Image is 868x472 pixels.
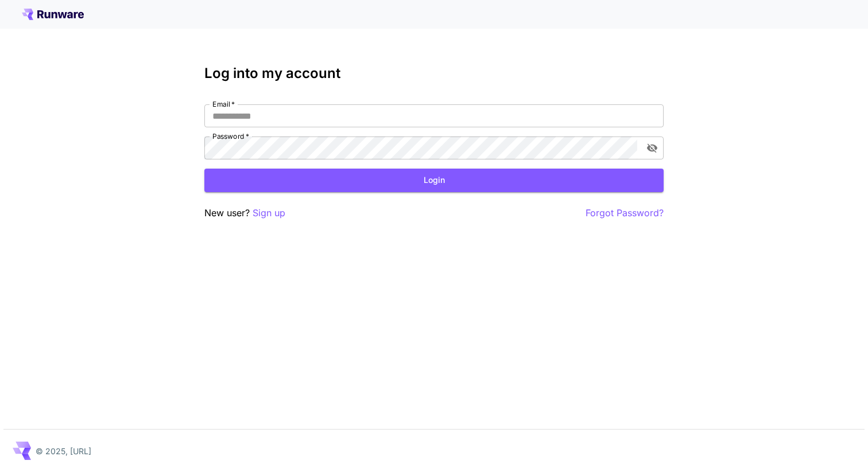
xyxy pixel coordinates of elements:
[204,65,664,81] h3: Log into my account
[212,131,249,141] label: Password
[253,206,285,220] button: Sign up
[586,206,664,220] button: Forgot Password?
[204,169,664,192] button: Login
[36,445,91,457] p: © 2025, [URL]
[204,206,285,220] p: New user?
[642,138,662,158] button: toggle password visibility
[212,99,235,109] label: Email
